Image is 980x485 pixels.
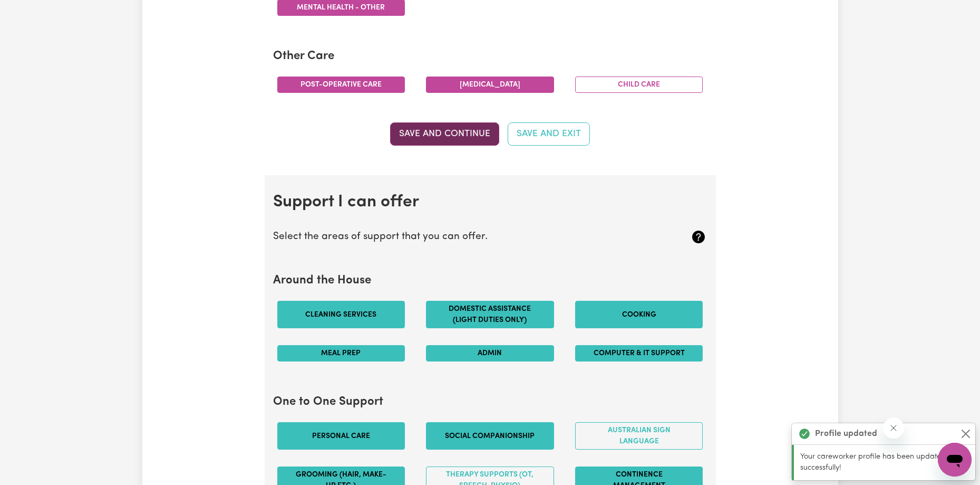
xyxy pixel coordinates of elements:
[938,443,972,477] iframe: Button to launch messaging window
[575,345,703,362] button: Computer & IT Support
[277,345,405,362] button: Meal prep
[426,422,554,450] button: Social companionship
[273,50,707,64] h2: Other Care
[426,301,554,328] button: Domestic assistance (light duties only)
[426,77,554,93] button: [MEDICAL_DATA]
[508,122,590,146] button: Save and Exit
[273,274,707,288] h2: Around the House
[815,427,877,440] strong: Profile updated
[426,345,554,362] button: Admin
[277,77,405,93] button: Post-operative care
[273,395,707,410] h2: One to One Support
[800,451,969,474] p: Your careworker profile has been updated successfully!
[575,77,703,93] button: Child care
[883,417,904,439] iframe: Close message
[277,301,405,328] button: Cleaning services
[575,422,703,450] button: Australian Sign Language
[273,230,635,245] p: Select the areas of support that you can offer.
[390,122,499,146] button: Save and Continue
[6,7,64,16] span: Need any help?
[277,422,405,450] button: Personal care
[273,192,707,212] h2: Support I can offer
[575,301,703,328] button: Cooking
